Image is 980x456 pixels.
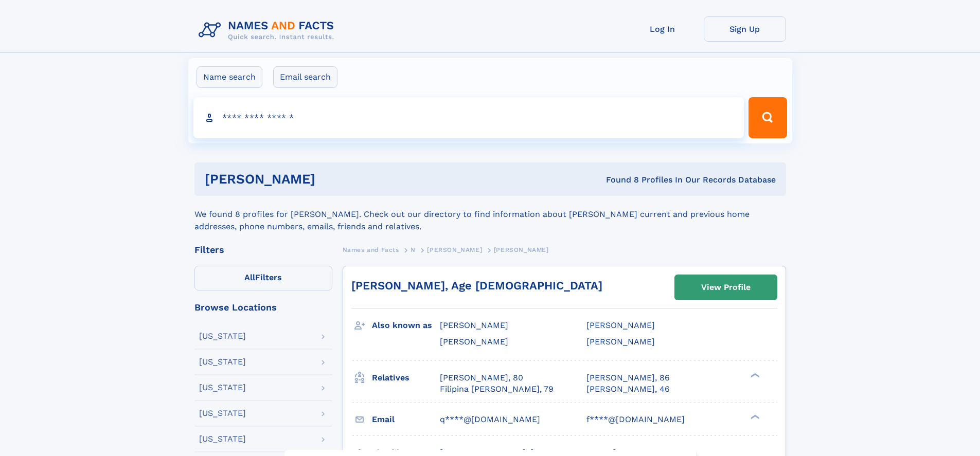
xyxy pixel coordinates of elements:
[197,66,262,88] label: Name search
[675,275,777,300] a: View Profile
[194,245,332,254] div: Filters
[701,276,751,299] div: View Profile
[494,246,549,253] span: [PERSON_NAME]
[748,413,760,420] div: ❯
[193,97,744,138] input: search input
[199,384,246,392] div: [US_STATE]
[351,279,602,292] a: [PERSON_NAME], Age [DEMOGRAPHIC_DATA]
[194,16,343,44] img: Logo Names and Facts
[460,174,776,186] div: Found 8 Profiles In Our Records Database
[440,320,508,330] span: [PERSON_NAME]
[440,384,554,395] a: Filipina [PERSON_NAME], 79
[411,243,416,256] a: N
[205,173,461,186] h1: [PERSON_NAME]
[199,435,246,443] div: [US_STATE]
[199,358,246,366] div: [US_STATE]
[244,272,255,282] span: All
[748,372,760,378] div: ❯
[704,16,786,42] a: Sign Up
[372,411,440,428] h3: Email
[440,337,508,346] span: [PERSON_NAME]
[194,266,332,290] label: Filters
[372,369,440,387] h3: Relatives
[586,337,655,346] span: [PERSON_NAME]
[273,66,337,88] label: Email search
[372,317,440,334] h3: Also known as
[343,243,399,256] a: Names and Facts
[749,97,787,138] button: Search Button
[427,243,482,256] a: [PERSON_NAME]
[194,196,786,233] div: We found 8 profiles for [PERSON_NAME]. Check out our directory to find information about [PERSON_...
[199,409,246,417] div: [US_STATE]
[440,372,523,384] a: [PERSON_NAME], 80
[586,384,670,395] a: [PERSON_NAME], 46
[586,320,655,330] span: [PERSON_NAME]
[427,246,482,253] span: [PERSON_NAME]
[586,372,670,384] a: [PERSON_NAME], 86
[194,303,332,312] div: Browse Locations
[199,332,246,340] div: [US_STATE]
[411,246,416,253] span: N
[621,16,704,42] a: Log In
